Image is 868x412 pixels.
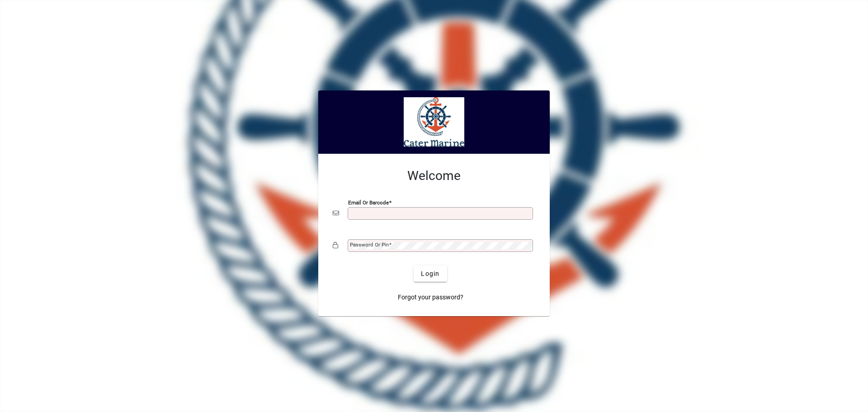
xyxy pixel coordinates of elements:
[421,269,439,279] span: Login
[398,293,463,302] span: Forgot your password?
[348,199,389,206] mat-label: Email or Barcode
[333,168,535,184] h2: Welcome
[414,265,447,282] button: Login
[350,242,389,248] mat-label: Password or Pin
[394,289,467,305] a: Forgot your password?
